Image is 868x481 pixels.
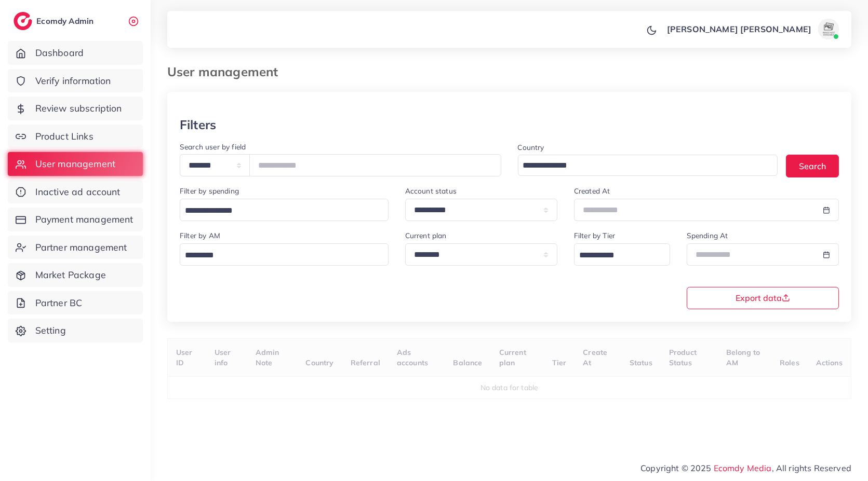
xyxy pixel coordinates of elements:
[8,291,143,315] a: Partner BC
[8,152,143,176] a: User management
[180,199,389,221] div: Search for option
[519,158,765,174] input: Search for option
[8,125,143,148] a: Product Links
[8,180,143,204] a: Inactive ad account
[640,462,851,474] span: Copyright © 2025
[8,69,143,93] a: Verify information
[518,142,544,153] label: Country
[14,12,32,30] img: logo
[8,208,143,231] a: Payment management
[8,263,143,287] a: Market Package
[786,155,839,177] button: Search
[35,185,121,199] span: Inactive ad account
[35,324,66,337] span: Setting
[574,243,670,266] div: Search for option
[35,268,106,282] span: Market Package
[180,243,389,266] div: Search for option
[687,287,839,309] button: Export data
[35,46,84,60] span: Dashboard
[35,130,94,143] span: Product Links
[8,41,143,65] a: Dashboard
[667,23,811,35] p: [PERSON_NAME] [PERSON_NAME]
[818,19,839,39] img: avatar
[180,230,220,241] label: Filter by AM
[574,230,615,241] label: Filter by Tier
[35,157,115,171] span: User management
[405,230,447,241] label: Current plan
[405,186,457,196] label: Account status
[576,248,657,264] input: Search for option
[167,64,286,79] h3: User management
[181,203,375,219] input: Search for option
[8,97,143,120] a: Review subscription
[714,463,772,473] a: Ecomdy Media
[36,16,96,26] h2: Ecomdy Admin
[574,186,610,196] label: Created At
[518,155,778,176] div: Search for option
[35,102,122,115] span: Review subscription
[736,294,790,302] span: Export data
[687,230,728,241] label: Spending At
[180,117,216,132] h3: Filters
[35,74,111,88] span: Verify information
[180,142,246,152] label: Search user by field
[35,241,127,254] span: Partner management
[35,213,133,226] span: Payment management
[8,319,143,342] a: Setting
[180,186,239,196] label: Filter by spending
[8,236,143,259] a: Partner management
[35,296,83,310] span: Partner BC
[181,248,375,264] input: Search for option
[14,12,96,30] a: logoEcomdy Admin
[772,462,851,474] span: , All rights Reserved
[661,19,843,39] a: [PERSON_NAME] [PERSON_NAME]avatar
